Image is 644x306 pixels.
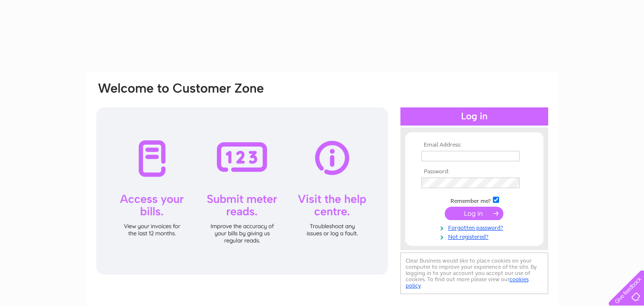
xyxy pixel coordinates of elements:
[445,207,503,220] input: Submit
[419,195,530,205] td: Remember me?
[421,232,530,241] a: Not registered?
[419,169,530,175] th: Password:
[419,142,530,148] th: Email Address:
[421,222,530,232] a: Forgotten password?
[400,253,548,294] div: Clear Business would like to place cookies on your computer to improve your experience of the sit...
[406,276,529,289] a: cookies policy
